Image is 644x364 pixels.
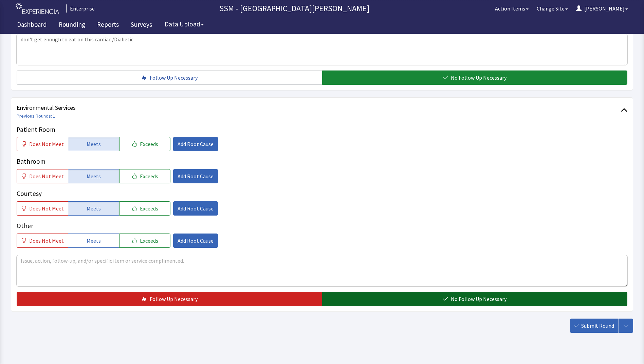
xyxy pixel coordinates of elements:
[29,237,64,245] span: Does Not Meet
[581,322,614,330] span: Submit Round
[150,74,198,82] span: Follow Up Necessary
[97,3,491,14] p: SSM - [GEOGRAPHIC_DATA][PERSON_NAME]
[119,169,170,183] button: Exceeds
[173,137,218,151] button: Add Root Cause
[140,172,158,180] span: Exceeds
[451,74,507,82] span: No Follow Up Necessary
[17,70,322,85] button: Follow Up Necessary
[29,172,64,180] span: Does Not Meet
[491,2,533,15] button: Action Items
[17,189,627,199] p: Courtesy
[54,17,90,34] a: Rounding
[570,319,619,333] button: Submit Round
[17,169,68,183] button: Does Not Meet
[322,292,628,306] button: No Follow Up Necessary
[68,234,119,248] button: Meets
[140,204,158,213] span: Exceeds
[119,137,170,151] button: Exceeds
[29,204,64,213] span: Does Not Meet
[17,292,322,306] button: Follow Up Necessary
[126,17,157,34] a: Surveys
[87,204,101,213] span: Meets
[66,4,95,13] div: Enterprise
[87,237,101,245] span: Meets
[68,201,119,216] button: Meets
[572,2,632,15] button: [PERSON_NAME]
[119,201,170,216] button: Exceeds
[178,172,214,180] span: Add Root Cause
[178,140,214,148] span: Add Root Cause
[322,70,628,85] button: No Follow Up Necessary
[68,137,119,151] button: Meets
[68,169,119,183] button: Meets
[17,113,55,119] a: Previous Rounds: 1
[17,221,627,231] p: Other
[17,157,627,166] p: Bathroom
[140,140,158,148] span: Exceeds
[87,140,101,148] span: Meets
[17,234,68,248] button: Does Not Meet
[87,172,101,180] span: Meets
[150,295,198,303] span: Follow Up Necessary
[161,18,208,31] button: Data Upload
[173,169,218,183] button: Add Root Cause
[533,2,572,15] button: Change Site
[178,204,214,213] span: Add Root Cause
[17,201,68,216] button: Does Not Meet
[178,237,214,245] span: Add Root Cause
[12,17,52,34] a: Dashboard
[17,137,68,151] button: Does Not Meet
[119,234,170,248] button: Exceeds
[17,125,627,135] p: Patient Room
[92,17,124,34] a: Reports
[17,103,621,113] span: Environmental Services
[29,140,64,148] span: Does Not Meet
[16,3,59,14] img: experiencia_logo.png
[173,201,218,216] button: Add Root Cause
[451,295,507,303] span: No Follow Up Necessary
[173,234,218,248] button: Add Root Cause
[140,237,158,245] span: Exceeds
